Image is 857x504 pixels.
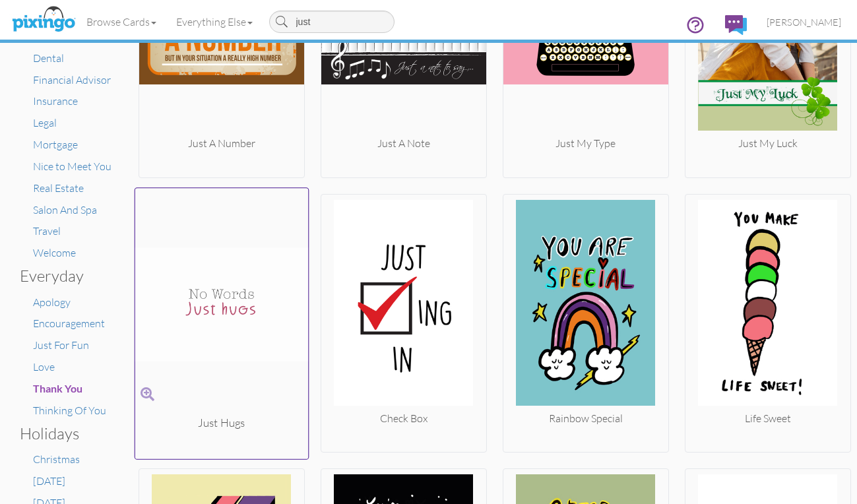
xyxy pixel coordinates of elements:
div: Check Box [321,411,486,426]
img: 20201228-032738-4c4129c5a803-500.jpg [503,200,668,411]
a: Apology [33,296,71,309]
a: Just For Fun [33,338,89,352]
a: Insurance [33,94,78,108]
a: Salon And Spa [33,203,97,216]
div: Just A Note [321,136,486,151]
div: Just Hugs [135,415,308,431]
div: Just A Number [139,136,304,151]
a: Travel [33,224,61,237]
a: Financial Advisor [33,73,111,86]
input: Search cards [269,11,395,33]
a: Dental [33,51,64,65]
a: Browse Cards [77,5,166,38]
span: Thank You [33,382,82,394]
a: Real Estate [33,181,84,195]
img: 20210604-162955-1153a1735f89-500.jpg [321,200,486,411]
a: Thank You [33,382,82,395]
a: Mortgage [33,138,78,151]
span: [PERSON_NAME] [767,16,841,28]
div: Just My Luck [685,136,850,151]
img: pixingo logo [9,3,79,36]
a: [PERSON_NAME] [757,5,851,39]
a: [DATE] [33,474,65,488]
a: Encouragement [33,317,105,330]
img: 20210112-000521-5d725cd58178-500.jpg [685,200,850,411]
img: comments.svg [725,15,747,35]
div: Just My Type [503,136,668,151]
a: Welcome [33,246,76,259]
div: Life Sweet [685,411,850,426]
a: Thinking Of You [33,404,106,417]
a: Nice to Meet You [33,160,111,173]
a: Legal [33,116,57,129]
a: Everything Else [166,5,263,38]
a: Love [33,360,55,373]
a: Christmas [33,453,80,466]
h3: Everyday [20,267,115,284]
h3: Holidays [20,425,115,442]
img: 20200630-173435-5cd1e2fc9fb4-500.jpg [135,193,308,415]
div: Rainbow Special [503,411,668,426]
